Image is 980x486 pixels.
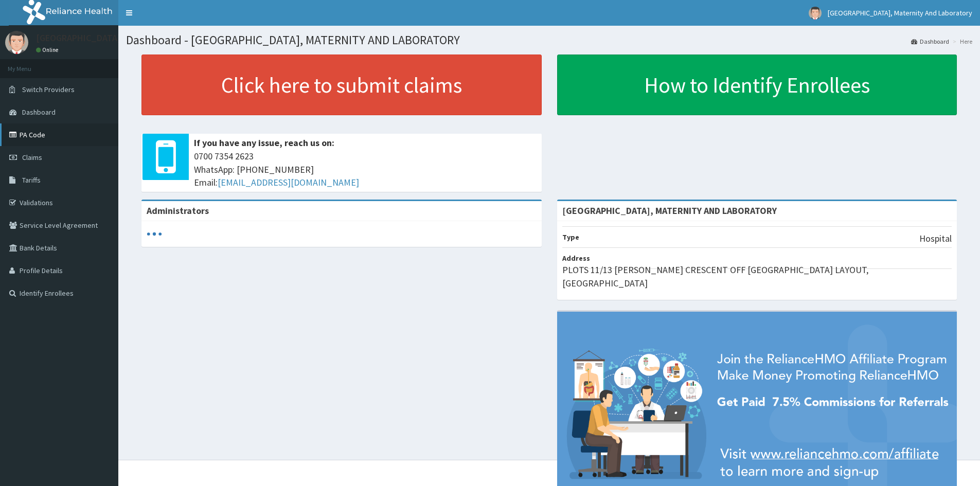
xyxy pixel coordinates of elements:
span: [GEOGRAPHIC_DATA], Maternity And Laboratory [828,8,972,17]
span: Claims [22,153,42,162]
a: Dashboard [911,37,949,46]
svg: audio-loading [147,226,162,242]
a: [EMAIL_ADDRESS][DOMAIN_NAME] [218,176,359,188]
span: 0700 7354 2623 WhatsApp: [PHONE_NUMBER] Email: [194,150,537,189]
b: Type [562,232,579,242]
strong: [GEOGRAPHIC_DATA], MATERNITY AND LABORATORY [562,205,777,217]
b: Address [562,254,590,263]
p: [GEOGRAPHIC_DATA], Maternity And Laboratory [36,33,228,43]
a: How to Identify Enrollees [557,55,957,115]
b: Administrators [147,205,209,217]
img: User Image [5,31,28,54]
p: Hospital [919,232,952,245]
h1: Dashboard - [GEOGRAPHIC_DATA], MATERNITY AND LABORATORY [126,33,972,47]
span: Dashboard [22,107,56,117]
li: Here [950,37,972,46]
img: User Image [809,7,822,20]
a: Click here to submit claims [141,55,542,115]
a: Online [36,46,61,53]
p: PLOTS 11/13 [PERSON_NAME] CRESCENT OFF [GEOGRAPHIC_DATA] LAYOUT, [GEOGRAPHIC_DATA] [562,263,952,290]
b: If you have any issue, reach us on: [194,137,334,149]
span: Switch Providers [22,85,75,94]
span: Tariffs [22,175,41,185]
